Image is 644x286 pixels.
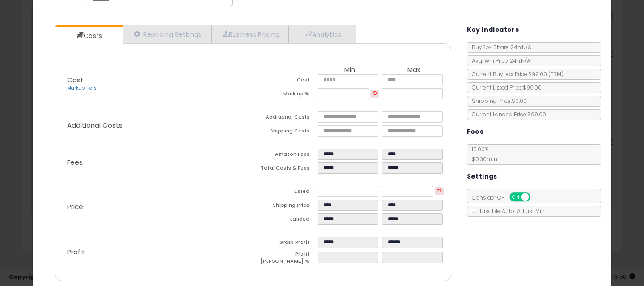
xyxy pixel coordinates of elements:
span: Disable Auto-Adjust Min [475,207,545,215]
a: Business Pricing [211,25,289,43]
span: $0.30 min [467,155,497,163]
th: Min [318,66,382,74]
td: Landed [253,213,318,227]
p: Fees [60,159,253,166]
a: Markup Tiers [67,85,97,91]
span: Avg. Win Price 24h: N/A [467,57,530,64]
td: Shipping Price [253,200,318,213]
a: Costs [55,27,122,45]
span: Current Landed Price: $99.00 [467,111,546,118]
td: Additional Costs [253,111,318,125]
span: 15.00 % [467,145,497,163]
td: Gross Profit [253,237,318,251]
p: Price [60,203,253,210]
span: ( FBM ) [548,70,563,78]
span: ON [510,193,521,201]
a: Repricing Settings [123,25,211,43]
th: Max [382,66,446,74]
h5: Key Indicators [467,24,519,35]
td: Amazon Fees [253,149,318,162]
span: Shipping Price: $0.00 [467,97,527,105]
td: Cost [253,74,318,88]
span: Current Listed Price: $99.00 [467,84,542,91]
td: Shipping Costs [253,125,318,139]
span: OFF [529,193,543,201]
p: Profit [60,248,253,256]
span: Current Buybox Price: [467,70,563,78]
span: $99.00 [528,70,563,78]
a: Analytics [289,25,355,43]
td: Mark up % [253,88,318,102]
p: Additional Costs [60,122,253,129]
td: Profit [PERSON_NAME] % [253,251,318,267]
td: Listed [253,186,318,200]
td: Total Costs & Fees [253,162,318,176]
span: Consider CPT: [467,194,542,201]
p: Cost [60,77,253,92]
span: BuyBox Share 24h: N/A [467,43,531,51]
h5: Settings [467,171,497,182]
h5: Fees [467,126,484,137]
